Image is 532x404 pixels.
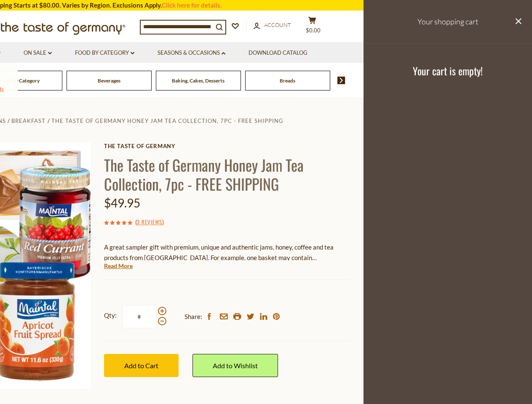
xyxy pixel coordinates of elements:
[124,361,158,369] span: Add to Cart
[104,196,140,210] span: $49.95
[306,27,321,34] span: $0.00
[184,311,202,322] span: Share:
[158,48,225,58] a: Seasons & Occasions
[104,262,133,270] a: Read More
[249,48,307,58] a: Download Catalog
[264,21,291,28] span: Account
[337,77,345,84] img: next arrow
[104,354,179,377] button: Add to Cart
[104,155,350,193] h1: The Taste of Germany Honey Jam Tea Collection, 7pc - FREE SHIPPING
[75,48,134,58] a: Food By Category
[192,354,278,377] a: Add to Wishlist
[135,218,164,226] span: ( )
[162,1,222,9] a: Click here for details.
[254,21,291,30] a: Account
[104,242,350,263] p: A great sampler gift with premium, unique and authentic jams, honey, coffee and tea products from...
[280,77,295,84] a: Breads
[104,310,117,321] strong: Qty:
[51,117,283,124] a: The Taste of Germany Honey Jam Tea Collection, 7pc - FREE SHIPPING
[11,117,45,124] a: Breakfast
[122,305,157,328] input: Qty:
[374,64,521,77] h3: Your cart is empty!
[24,48,52,58] a: On Sale
[137,218,162,227] a: 3 Reviews
[104,143,350,149] a: The Taste of Germany
[98,77,120,84] a: Beverages
[300,16,325,37] button: $0.00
